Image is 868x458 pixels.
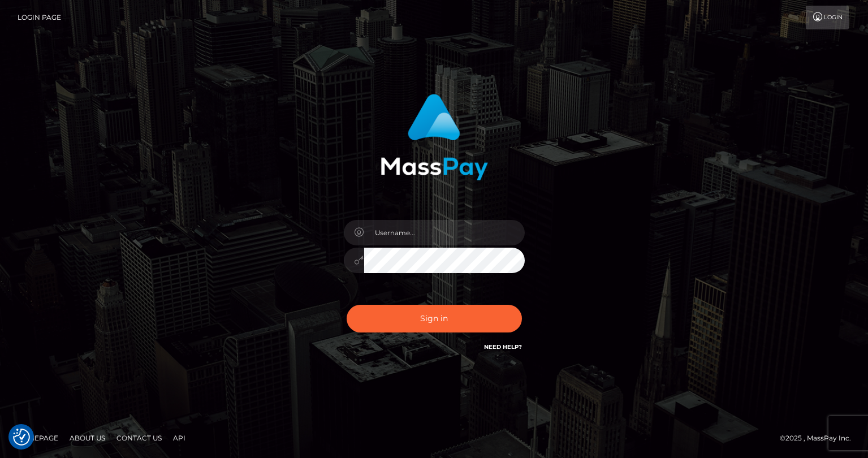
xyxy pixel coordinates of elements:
a: Need Help? [484,343,522,351]
button: Consent Preferences [13,429,30,446]
a: Login Page [18,6,61,29]
a: API [169,429,190,447]
a: Contact Us [112,429,166,447]
input: Username... [364,220,525,245]
div: © 2025 , MassPay Inc. [780,432,860,444]
img: Revisit consent button [13,429,30,446]
a: About Us [65,429,110,447]
a: Login [806,6,849,29]
img: MassPay Login [381,94,488,180]
a: Homepage [12,429,63,447]
button: Sign in [347,305,522,332]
